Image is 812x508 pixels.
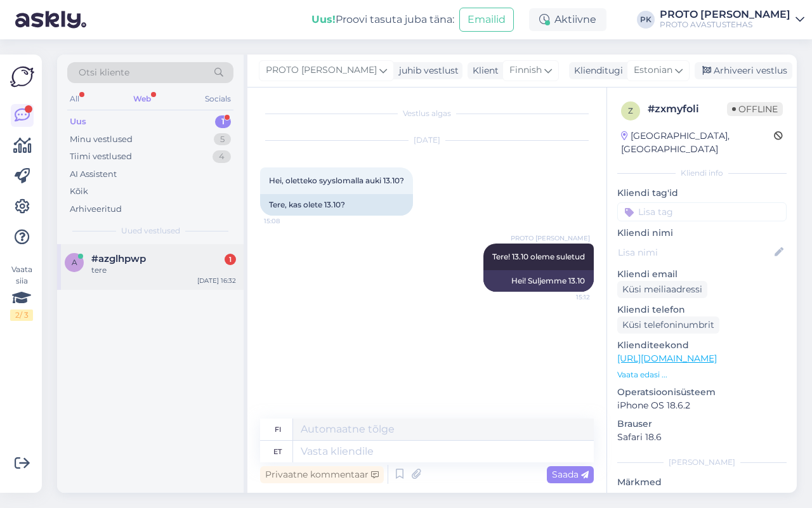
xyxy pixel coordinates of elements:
div: Vaata siia [10,264,33,321]
div: 5 [214,133,231,146]
div: Uus [70,115,86,128]
a: PROTO [PERSON_NAME]PROTO AVASTUSTEHAS [660,10,804,30]
span: Uued vestlused [121,225,180,237]
a: [URL][DOMAIN_NAME] [617,353,717,364]
p: iPhone OS 18.6.2 [617,399,787,412]
p: Brauser [617,417,787,431]
p: Safari 18.6 [617,431,787,444]
div: 4 [213,150,231,163]
div: Küsi telefoninumbrit [617,316,719,334]
div: Klienditugi [569,64,623,77]
p: Kliendi telefon [617,303,787,316]
p: Kliendi email [617,268,787,281]
div: AI Assistent [70,168,117,181]
span: #azglhpwp [91,253,146,264]
button: Emailid [459,8,514,32]
span: Otsi kliente [79,66,129,79]
div: Socials [202,91,233,107]
span: Saada [552,469,589,480]
div: 2 / 3 [10,309,33,321]
div: Arhiveeri vestlus [695,62,792,79]
div: Vestlus algas [260,108,594,119]
p: Klienditeekond [617,339,787,352]
div: # zxmyfoli [648,101,727,117]
span: PROTO [PERSON_NAME] [266,63,377,77]
span: Offline [727,102,783,116]
span: 15:08 [264,216,311,226]
div: [PERSON_NAME] [617,457,787,468]
span: Hei, oletteko syyslomalla auki 13.10? [269,176,404,185]
span: 15:12 [542,292,590,302]
span: Tere! 13.10 oleme suletud [492,252,585,261]
b: Uus! [311,13,336,25]
div: Tere, kas olete 13.10? [260,194,413,216]
span: Finnish [509,63,542,77]
img: Askly Logo [10,65,34,89]
div: PK [637,11,655,29]
div: Klient [468,64,499,77]
div: [DATE] 16:32 [197,276,236,285]
div: All [67,91,82,107]
input: Lisa tag [617,202,787,221]
p: Märkmed [617,476,787,489]
div: Kliendi info [617,167,787,179]
div: 1 [215,115,231,128]
div: et [273,441,282,462]
span: Estonian [634,63,672,77]
div: [GEOGRAPHIC_DATA], [GEOGRAPHIC_DATA] [621,129,774,156]
div: Tiimi vestlused [70,150,132,163]
div: Proovi tasuta juba täna: [311,12,454,27]
p: Vaata edasi ... [617,369,787,381]
div: Arhiveeritud [70,203,122,216]
div: Minu vestlused [70,133,133,146]
div: fi [275,419,281,440]
span: PROTO [PERSON_NAME] [511,233,590,243]
p: Operatsioonisüsteem [617,386,787,399]
div: tere [91,264,236,276]
div: PROTO AVASTUSTEHAS [660,20,790,30]
div: juhib vestlust [394,64,459,77]
div: Aktiivne [529,8,606,31]
div: Privaatne kommentaar [260,466,384,483]
span: a [72,257,77,267]
input: Lisa nimi [618,245,772,259]
p: Kliendi nimi [617,226,787,240]
div: [DATE] [260,134,594,146]
span: z [628,106,633,115]
div: Hei! Suljemme 13.10 [483,270,594,292]
div: Küsi meiliaadressi [617,281,707,298]
p: Kliendi tag'id [617,186,787,200]
div: Web [131,91,154,107]
div: PROTO [PERSON_NAME] [660,10,790,20]
div: 1 [225,254,236,265]
div: Kõik [70,185,88,198]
